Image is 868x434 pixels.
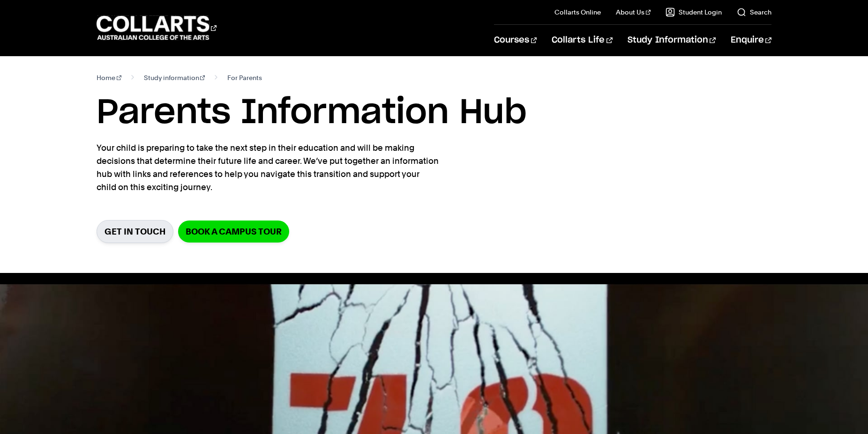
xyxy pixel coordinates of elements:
[178,221,289,243] a: Book a Campus Tour
[97,220,173,243] a: Get in Touch
[494,25,537,56] a: Courses
[616,7,651,17] a: About Us
[97,71,121,84] a: Home
[97,15,217,41] div: Go to homepage
[731,25,771,56] a: Enquire
[737,7,771,17] a: Search
[554,7,601,17] a: Collarts Online
[97,92,771,134] h1: Parents Information Hub
[144,71,205,84] a: Study information
[552,25,612,56] a: Collarts Life
[628,25,716,56] a: Study Information
[666,7,722,17] a: Student Login
[227,71,262,84] span: For Parents
[97,141,439,194] p: Your child is preparing to take the next step in their education and will be making decisions tha...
